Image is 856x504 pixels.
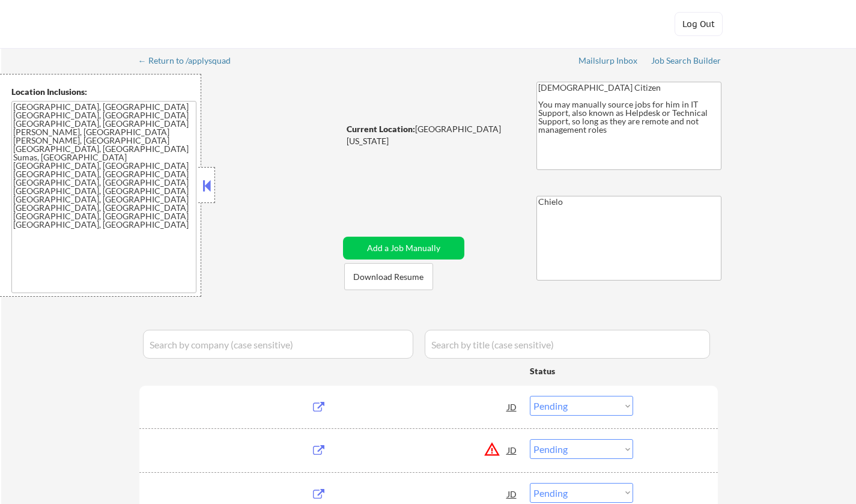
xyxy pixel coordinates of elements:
div: Mailslurp Inbox [578,56,639,65]
input: Search by title (case sensitive) [425,330,710,359]
button: Add a Job Manually [343,237,464,260]
button: Log Out [675,12,723,36]
strong: Current Location: [347,124,415,134]
div: ← Return to /applysquad [138,56,242,65]
a: Mailslurp Inbox [578,56,639,68]
button: Download Resume [344,263,433,290]
button: warning_amber [484,441,500,458]
div: JD [506,396,518,417]
input: Search by company (case sensitive) [143,330,413,359]
div: Location Inclusions: [11,86,196,98]
a: Job Search Builder [651,56,721,68]
div: [GEOGRAPHIC_DATA][US_STATE] [347,123,517,147]
a: ← Return to /applysquad [138,56,242,68]
div: JD [506,439,518,461]
div: Job Search Builder [651,56,721,65]
div: Status [530,360,633,381]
